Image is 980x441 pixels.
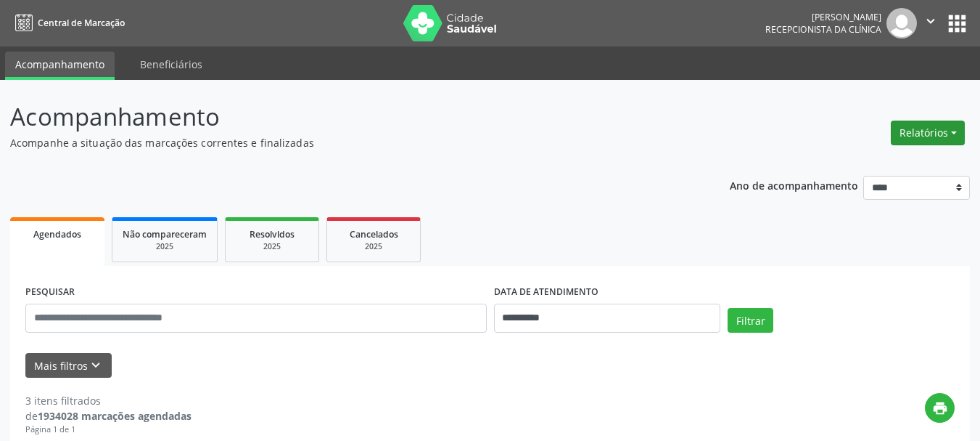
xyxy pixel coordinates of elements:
button: Filtrar [728,308,773,333]
button:  [917,8,944,39]
div: 2025 [337,241,410,252]
div: 2025 [123,241,207,252]
button: Relatórios [891,121,965,145]
div: 3 itens filtrados [25,393,192,408]
span: Recepcionista da clínica [765,23,881,36]
label: DATA DE ATENDIMENTO [494,281,598,304]
span: Agendados [33,228,81,240]
a: Beneficiários [130,52,213,77]
div: de [25,408,192,424]
span: Central de Marcação [38,17,125,29]
div: [PERSON_NAME] [765,11,881,23]
i:  [923,13,939,29]
strong: 1934028 marcações agendadas [38,409,192,423]
p: Acompanhamento [10,99,682,135]
span: Cancelados [350,228,398,240]
i: print [932,400,948,416]
p: Ano de acompanhamento [730,176,858,194]
div: Página 1 de 1 [25,424,192,436]
label: PESQUISAR [25,281,75,304]
p: Acompanhe a situação das marcações correntes e finalizadas [10,135,682,150]
span: Não compareceram [123,228,207,240]
span: Resolvidos [250,228,295,240]
img: img [886,8,917,39]
div: 2025 [236,241,308,252]
i: keyboard_arrow_down [88,357,104,373]
a: Central de Marcação [10,11,125,35]
button: print [925,393,955,423]
button: Mais filtroskeyboard_arrow_down [25,353,112,379]
button: apps [944,11,970,36]
a: Acompanhamento [5,52,115,80]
